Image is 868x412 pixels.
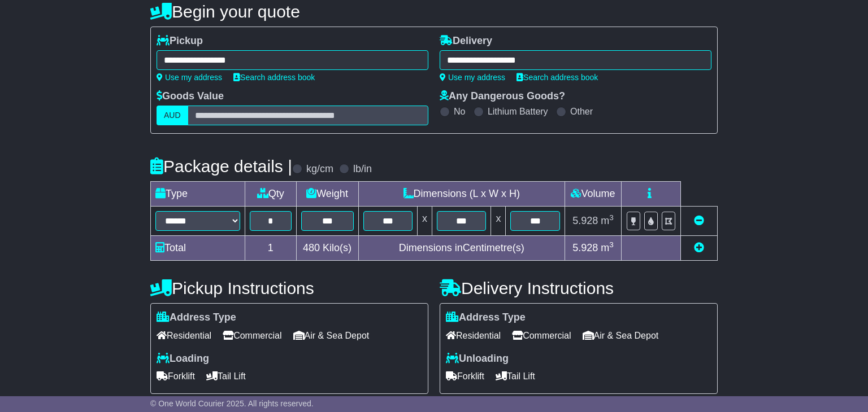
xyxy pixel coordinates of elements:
[303,242,320,253] span: 480
[609,240,614,249] sup: 3
[233,73,315,82] a: Search address book
[694,242,704,253] a: Add new item
[694,215,704,226] a: Remove this item
[565,182,621,207] td: Volume
[358,182,565,207] td: Dimensions (L x W x H)
[157,327,211,344] span: Residential
[440,279,718,297] h4: Delivery Instructions
[488,106,548,117] label: Lithium Battery
[151,236,245,261] td: Total
[512,327,571,344] span: Commercial
[609,213,614,222] sup: 3
[446,327,501,344] span: Residential
[306,163,333,176] label: kg/cm
[440,90,565,103] label: Any Dangerous Goods?
[206,367,246,385] span: Tail Lift
[358,236,565,261] td: Dimensions in Centimetre(s)
[570,106,593,117] label: Other
[151,182,245,207] td: Type
[296,182,358,207] td: Weight
[517,73,598,82] a: Search address book
[440,73,505,82] a: Use my address
[353,163,372,176] label: lb/in
[245,236,297,261] td: 1
[446,353,509,365] label: Unloading
[157,312,236,324] label: Address Type
[583,327,659,344] span: Air & Sea Depot
[150,279,428,297] h4: Pickup Instructions
[150,157,292,176] h4: Package details |
[496,367,535,385] span: Tail Lift
[440,35,492,47] label: Delivery
[150,399,314,408] span: © One World Courier 2025. All rights reserved.
[296,236,358,261] td: Kilo(s)
[293,327,370,344] span: Air & Sea Depot
[157,353,209,365] label: Loading
[446,312,526,324] label: Address Type
[418,207,432,236] td: x
[572,215,598,226] span: 5.928
[157,90,224,103] label: Goods Value
[572,242,598,253] span: 5.928
[150,2,718,21] h4: Begin your quote
[157,73,222,82] a: Use my address
[223,327,281,344] span: Commercial
[245,182,297,207] td: Qty
[601,215,614,226] span: m
[157,106,188,125] label: AUD
[157,367,195,385] span: Forklift
[491,207,506,236] td: x
[601,242,614,253] span: m
[446,367,484,385] span: Forklift
[454,106,465,117] label: No
[157,35,203,47] label: Pickup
